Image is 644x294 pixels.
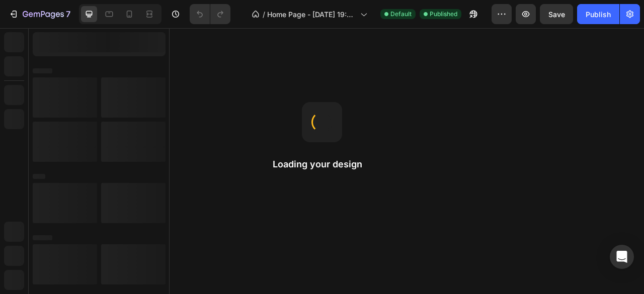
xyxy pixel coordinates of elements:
span: Published [430,10,457,19]
span: Home Page - [DATE] 19:38:46 [267,9,356,20]
h2: Loading your design [273,158,371,170]
p: 7 [66,8,70,20]
div: Open Intercom Messenger [610,245,634,269]
button: 7 [4,4,75,24]
span: / [263,9,265,20]
span: Default [390,10,412,19]
span: Save [548,10,565,19]
div: Undo/Redo [190,4,230,24]
button: Publish [577,4,619,24]
div: Publish [586,9,611,20]
button: Save [540,4,573,24]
